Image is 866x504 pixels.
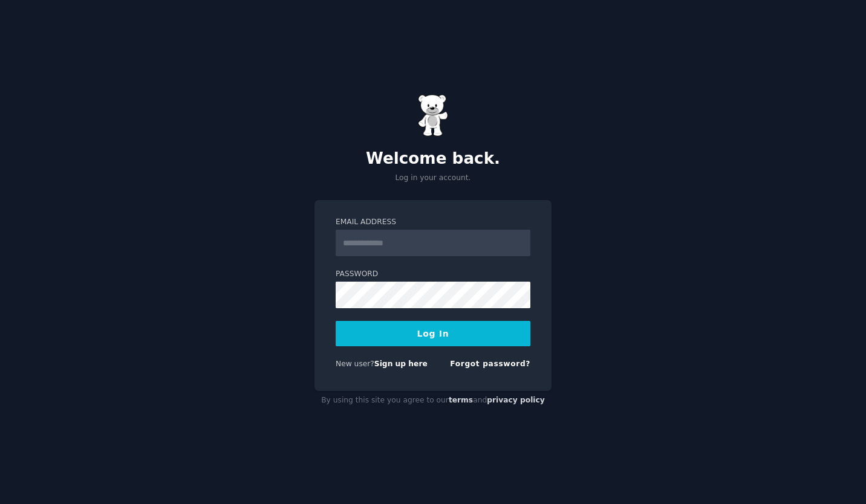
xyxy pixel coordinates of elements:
[314,391,552,410] div: By using this site you agree to our and
[487,396,545,404] a: privacy policy
[314,173,552,184] p: Log in your account.
[336,217,530,228] label: Email Address
[450,360,530,368] a: Forgot password?
[336,269,530,280] label: Password
[449,396,473,404] a: terms
[336,321,530,346] button: Log In
[336,360,374,368] span: New user?
[314,149,552,169] h2: Welcome back.
[418,94,448,137] img: Gummy Bear
[374,360,428,368] a: Sign up here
